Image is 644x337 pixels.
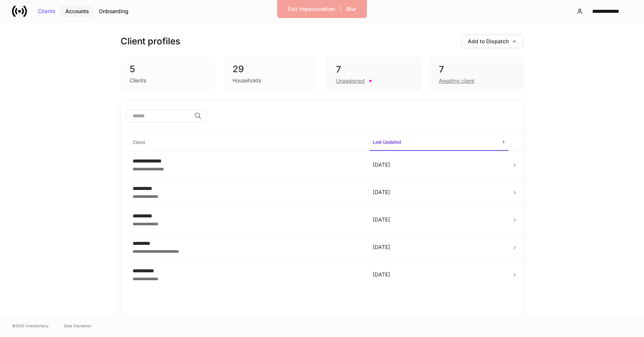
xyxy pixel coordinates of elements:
div: Households [233,77,261,84]
span: Last Updated [370,135,509,151]
div: 29 [233,63,308,75]
h3: Client profiles [121,35,180,47]
a: Data Disclaimer [64,323,92,329]
div: Awaiting client [439,77,475,85]
div: Add to Dispatch [468,39,517,44]
div: 7 [336,64,411,76]
button: Clients [33,5,60,17]
p: [DATE] [373,243,506,251]
button: Blur [342,3,361,15]
h6: Last Updated [373,138,401,146]
p: [DATE] [373,271,506,278]
div: 7 [439,64,514,76]
button: Add to Dispatch [461,35,523,48]
div: 7Unassigned [327,57,420,91]
div: Accounts [65,9,89,14]
div: Unassigned [336,77,365,85]
div: Onboarding [99,9,128,14]
button: Accounts [60,5,94,17]
div: Blur [346,6,356,12]
div: Clients [130,77,146,84]
h6: Client [133,139,145,146]
span: Client [130,135,364,150]
p: [DATE] [373,161,506,168]
div: Clients [38,9,56,14]
button: Onboarding [94,5,133,17]
p: [DATE] [373,216,506,223]
p: [DATE] [373,188,506,196]
span: © 2025 OneAdvisory [12,323,49,329]
button: Exit Impersonation [283,3,340,15]
div: Exit Impersonation [288,6,335,12]
div: 5 [130,63,206,75]
div: 7Awaiting client [429,57,523,91]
